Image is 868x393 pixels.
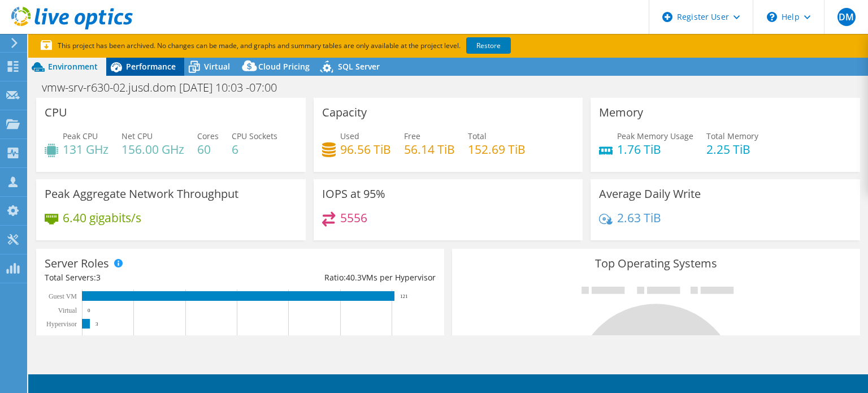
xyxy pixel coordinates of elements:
text: Virtual [58,306,77,314]
h3: Peak Aggregate Network Throughput [45,188,238,200]
a: Restore [466,37,511,54]
div: Total Servers: [45,271,240,284]
text: Physical [53,334,76,342]
text: 3 [96,321,98,327]
span: Net CPU [121,131,153,141]
h3: Memory [599,106,643,119]
span: 40.3 [346,272,362,283]
h3: IOPS at 95% [322,188,385,200]
h4: 56.14 TiB [404,143,455,156]
h4: 152.69 TiB [468,143,526,156]
h4: 6 [232,143,277,156]
span: Cores [197,131,219,141]
span: DM [837,8,856,26]
p: This project has been archived. No changes can be made, and graphs and summary tables are only av... [41,40,594,52]
span: Environment [48,61,98,72]
span: Cloud Pricing [258,61,310,72]
span: Used [340,131,359,141]
h4: 5556 [340,211,367,224]
h3: Average Daily Write [599,188,701,200]
h4: 6.40 gigabits/s [63,211,141,224]
span: Total [468,131,487,141]
text: 121 [400,293,408,299]
span: Performance [126,61,176,72]
h3: Top Operating Systems [461,257,852,270]
h4: 131 GHz [63,143,108,156]
span: Total Memory [706,131,758,141]
h4: 2.63 TiB [617,211,661,224]
div: Ratio: VMs per Hypervisor [240,271,436,284]
text: Guest VM [49,292,77,300]
span: CPU Sockets [232,131,277,141]
h1: vmw-srv-r630-02.jusd.dom [DATE] 10:03 -07:00 [37,81,294,94]
span: Peak CPU [63,131,98,141]
text: Hypervisor [46,320,77,328]
h4: 60 [197,143,219,156]
text: 0 [88,308,90,313]
span: 3 [96,272,101,283]
h3: Server Roles [45,257,109,270]
svg: \n [767,12,777,22]
h3: CPU [45,106,67,119]
h4: 2.25 TiB [706,143,758,156]
h4: 1.76 TiB [617,143,693,156]
span: Free [404,131,420,141]
h3: Capacity [322,106,367,119]
h4: 96.56 TiB [340,143,391,156]
span: SQL Server [338,61,380,72]
span: Virtual [204,61,230,72]
h4: 156.00 GHz [121,143,184,156]
span: Peak Memory Usage [617,131,693,141]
